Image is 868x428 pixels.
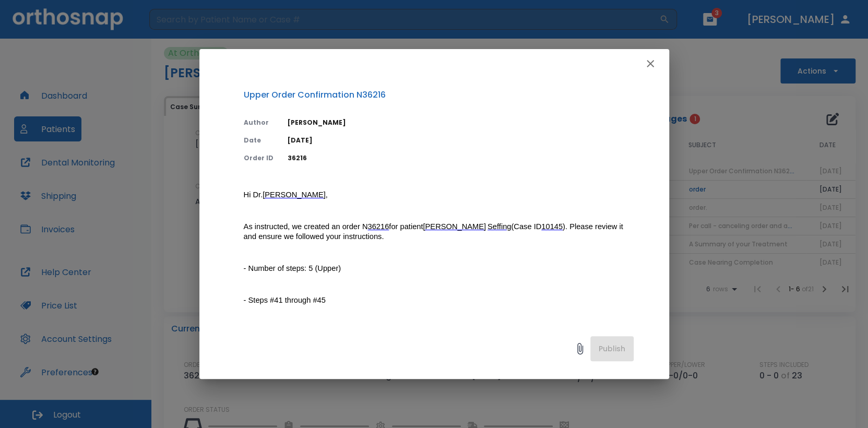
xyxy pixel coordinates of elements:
p: [PERSON_NAME] [288,118,634,127]
span: [PERSON_NAME] [263,191,326,199]
p: Upper Order Confirmation N36216 [244,89,634,101]
span: - Number of steps: 5 (Upper) [244,264,341,272]
a: [PERSON_NAME] [263,191,326,199]
span: As instructed, we created an order N [244,222,368,231]
span: , [326,191,328,199]
p: Author [244,118,275,127]
p: [DATE] [288,136,634,145]
span: 10145 [541,222,563,231]
p: Date [244,136,275,145]
a: 10145 [541,222,563,231]
p: Order ID [244,153,275,163]
a: 36216 [367,222,389,231]
span: (Case ID [511,222,541,231]
span: [PERSON_NAME] [423,222,486,231]
span: Seffing [487,222,511,231]
span: - Steps #41 through #45 [244,296,326,304]
a: Seffing [487,222,511,231]
span: 36216 [367,222,389,231]
a: [PERSON_NAME] [423,222,486,231]
span: for patient [389,222,423,231]
span: Hi Dr. [244,191,263,199]
p: 36216 [288,153,634,163]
